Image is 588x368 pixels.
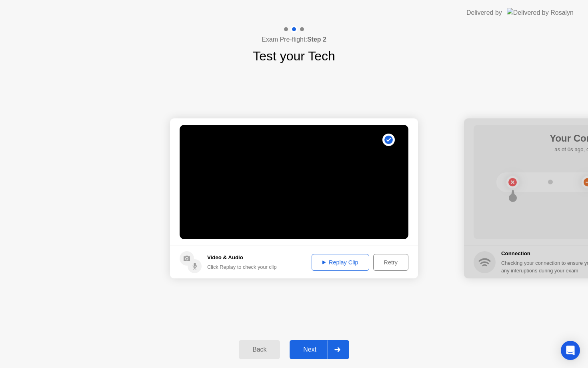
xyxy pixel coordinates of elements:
div: Open Intercom Messenger [561,341,580,360]
h5: Video & Audio [207,254,277,262]
button: Replay Clip [312,254,369,271]
button: Next [290,340,349,359]
img: Delivered by Rosalyn [507,8,574,17]
div: Next [292,346,328,353]
button: Back [239,340,280,359]
div: Back [241,346,278,353]
div: Delivered by [466,8,502,18]
div: Retry [376,259,406,266]
b: Step 2 [307,36,326,43]
button: Retry [373,254,408,271]
div: Replay Clip [314,259,366,266]
div: Click Replay to check your clip [207,263,277,271]
h4: Exam Pre-flight: [262,35,326,44]
h1: Test your Tech [253,46,335,66]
